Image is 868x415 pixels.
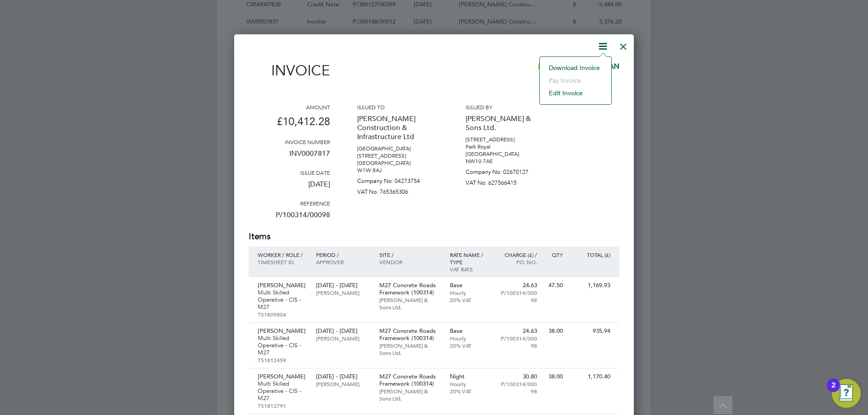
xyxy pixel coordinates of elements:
[357,103,439,111] h3: Issued to
[316,251,370,258] p: Period /
[379,342,441,356] p: [PERSON_NAME] & Sons Ltd.
[450,373,489,380] p: Night
[379,387,441,402] p: [PERSON_NAME] & Sons Ltd.
[249,230,619,243] h2: Items
[498,258,537,266] p: Po. No.
[544,61,607,74] li: Download Invoice
[450,266,489,273] p: VAT rate
[498,282,537,289] p: 24.63
[546,327,563,335] p: 38.00
[572,251,610,258] p: Total (£)
[249,200,330,207] h3: Reference
[466,150,547,158] p: [GEOGRAPHIC_DATA]
[258,251,307,258] p: Worker / Role /
[379,327,441,342] p: M27 Concrete Roads Framework (100314)
[379,251,441,258] p: Site /
[450,289,489,296] p: Hourly
[466,103,547,111] h3: Issued by
[544,74,607,87] li: Pay invoice
[357,174,439,185] p: Company No: 04273754
[258,258,307,266] p: Timesheet ID
[450,335,489,342] p: Hourly
[379,258,441,266] p: Vendor
[450,327,489,335] p: Base
[450,387,489,395] p: 20% VAT
[466,111,547,136] p: [PERSON_NAME] & Sons Ltd.
[258,402,307,409] p: TS1812791
[258,311,307,318] p: TS1809804
[357,185,439,196] p: VAT No: 765365306
[466,176,547,187] p: VAT No: 627566415
[450,342,489,349] p: 20% VAT
[258,373,307,380] p: [PERSON_NAME]
[450,282,489,289] p: Base
[258,380,307,402] p: Multi Skilled Operative - CIS - M27
[466,143,547,150] p: Park Royal
[249,207,330,230] p: P/100314/00098
[498,289,537,303] p: P/100314/00098
[357,145,439,152] p: [GEOGRAPHIC_DATA]
[450,380,489,387] p: Hourly
[572,282,610,289] p: 1,169.93
[498,373,537,380] p: 30.80
[316,373,370,380] p: [DATE] - [DATE]
[316,258,370,266] p: Approver
[498,335,537,349] p: P/100314/00098
[258,282,307,289] p: [PERSON_NAME]
[572,327,610,335] p: 935.94
[450,251,489,266] p: Rate name / type
[258,327,307,335] p: [PERSON_NAME]
[249,138,330,145] h3: Invoice number
[544,87,607,99] li: Edit invoice
[831,385,835,397] div: 2
[249,145,330,169] p: INV0007817
[249,111,330,138] p: £10,412.28
[249,169,330,176] h3: Issue date
[450,296,489,303] p: 20% VAT
[316,289,370,296] p: [PERSON_NAME]
[379,282,441,296] p: M27 Concrete Roads Framework (100314)
[249,62,330,79] h1: Invoice
[546,282,563,289] p: 47.50
[357,167,439,174] p: W1W 8AJ
[466,165,547,176] p: Company No: 02670127
[572,373,610,380] p: 1,170.40
[249,103,330,111] h3: Amount
[258,356,307,364] p: TS1812459
[466,136,547,143] p: [STREET_ADDRESS]
[316,327,370,335] p: [DATE] - [DATE]
[258,335,307,356] p: Multi Skilled Operative - CIS - M27
[357,111,439,145] p: [PERSON_NAME] Construction & Infrastructure Ltd
[546,251,563,258] p: QTY
[316,335,370,342] p: [PERSON_NAME]
[357,152,439,159] p: [STREET_ADDRESS]
[357,159,439,167] p: [GEOGRAPHIC_DATA]
[316,282,370,289] p: [DATE] - [DATE]
[546,373,563,380] p: 38.00
[379,296,441,311] p: [PERSON_NAME] & Sons Ltd.
[249,176,330,200] p: [DATE]
[258,289,307,311] p: Multi Skilled Operative - CIS - M27
[379,373,441,387] p: M27 Concrete Roads Framework (100314)
[498,251,537,258] p: Charge (£) /
[316,380,370,387] p: [PERSON_NAME]
[498,380,537,395] p: P/100314/00098
[498,327,537,335] p: 24.63
[538,59,619,75] img: dannysullivan-logo-remittance.png
[466,158,547,165] p: NW10 7AE
[832,379,861,408] button: Open Resource Center, 2 new notifications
